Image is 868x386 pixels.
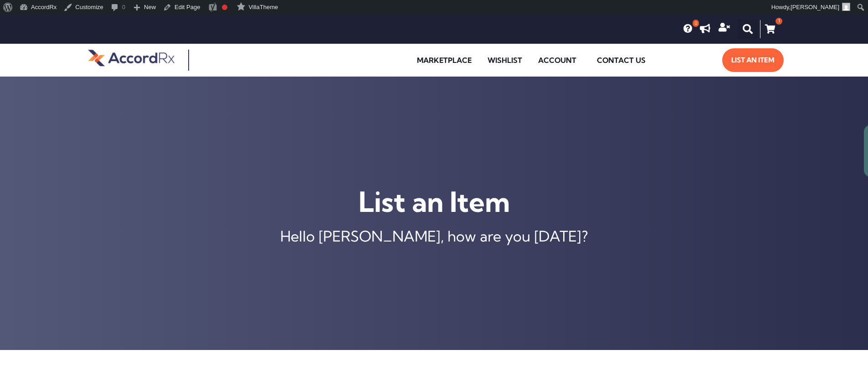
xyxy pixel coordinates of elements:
[590,50,652,71] a: Contact Us
[722,48,784,72] a: List an Item
[5,184,863,220] h1: List an Item
[531,50,588,71] a: Account
[791,4,839,10] span: [PERSON_NAME]
[693,20,699,27] span: 0
[5,229,863,243] div: Hello [PERSON_NAME], how are you [DATE]?
[760,20,780,38] a: 1
[776,18,782,25] div: 1
[683,24,693,33] a: 0
[88,48,175,67] img: default-logo
[481,50,529,71] a: Wishlist
[410,50,478,71] a: Marketplace
[731,53,775,67] span: List an Item
[222,5,227,10] div: Focus keyphrase not set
